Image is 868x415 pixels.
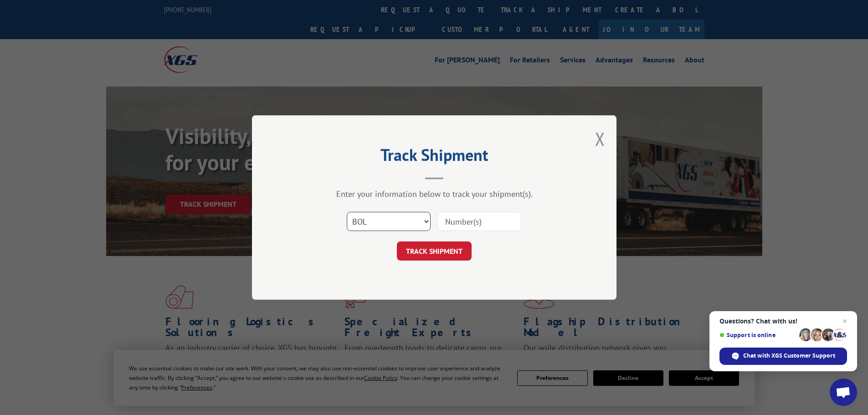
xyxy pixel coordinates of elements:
[397,241,472,261] button: TRACK SHIPMENT
[719,332,796,338] span: Support is online
[595,127,605,151] button: Close modal
[437,212,521,231] input: Number(s)
[839,316,850,327] span: Close chat
[719,348,847,365] div: Chat with XGS Customer Support
[743,352,835,360] span: Chat with XGS Customer Support
[298,189,571,199] div: Enter your information below to track your shipment(s).
[719,318,847,325] span: Questions? Chat with us!
[298,149,571,166] h2: Track Shipment
[830,379,857,406] div: Open chat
